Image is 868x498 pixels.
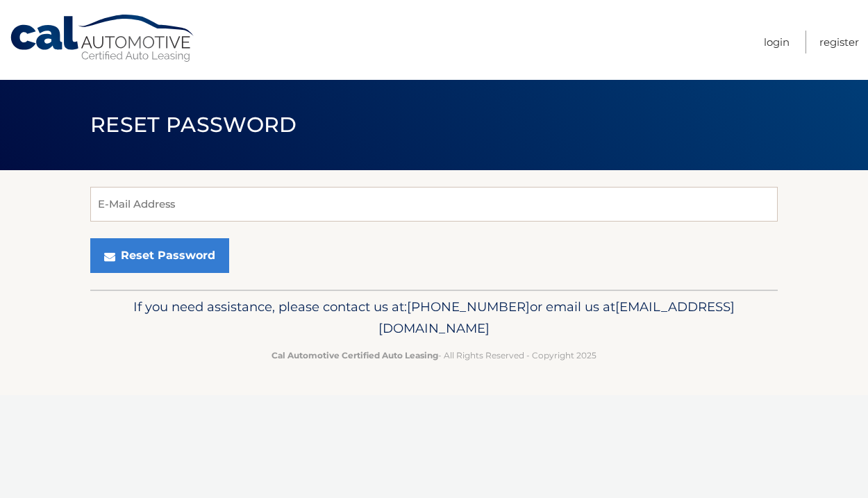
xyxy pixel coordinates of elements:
span: Reset Password [90,112,297,138]
a: Register [819,31,859,53]
p: If you need assistance, please contact us at: or email us at [99,296,769,340]
a: Cal Automotive [9,14,197,63]
a: Login [764,31,790,53]
strong: Cal Automotive Certified Auto Leasing [272,350,438,360]
p: - All Rights Reserved - Copyright 2025 [99,348,769,363]
button: Reset Password [90,238,229,273]
span: [PHONE_NUMBER] [407,299,530,315]
input: E-Mail Address [90,187,778,222]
